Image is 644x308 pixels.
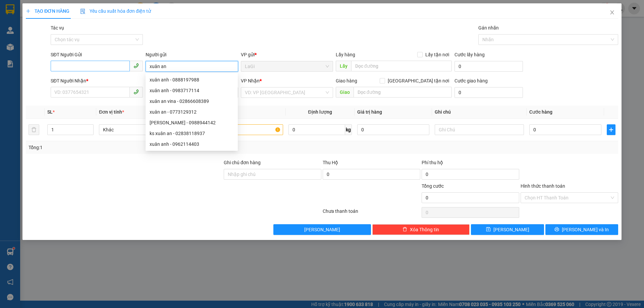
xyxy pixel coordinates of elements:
[26,8,69,14] span: TẠO ĐƠN HÀNG
[454,78,488,83] label: Cước giao hàng
[609,10,615,15] span: close
[493,226,529,233] span: [PERSON_NAME]
[47,109,53,115] span: SL
[194,124,283,135] input: VD: Bàn, Ghế
[241,78,260,83] span: VP Nhận
[345,124,352,135] span: kg
[607,124,615,135] button: plus
[57,6,73,13] span: Nhận:
[150,87,234,94] div: xuân anh - 0983717114
[454,61,523,72] input: Cước lấy hàng
[241,51,333,58] div: VP gửi
[29,144,249,151] div: Tổng: 1
[6,6,53,14] div: LaGi
[385,77,452,84] span: [GEOGRAPHIC_DATA] tận nơi
[529,109,552,115] span: Cước hàng
[133,89,139,95] span: phone
[146,107,238,117] div: xuân an - 0773129312
[146,85,238,96] div: xuân anh - 0983717114
[245,61,329,71] span: LaGi
[336,87,354,98] span: Giao
[133,63,139,68] span: phone
[304,226,340,233] span: [PERSON_NAME]
[554,227,559,232] span: printer
[57,6,104,14] div: Gò Vấp
[357,109,382,115] span: Giá trị hàng
[357,124,429,135] input: 0
[545,224,618,235] button: printer[PERSON_NAME] và In
[146,51,238,58] div: Người gửi
[56,35,105,52] div: 60.000
[103,125,184,135] span: Khác
[56,35,76,51] span: CHƯA CƯỚC :
[99,109,124,115] span: Đơn vị tính
[478,25,499,30] label: Gán nhãn
[336,52,355,57] span: Lấy hàng
[51,77,143,84] div: SĐT Người Nhận
[146,128,238,139] div: ks xuân an - 02838118937
[51,25,64,30] label: Tác vụ
[6,6,16,13] span: Gửi:
[423,51,452,58] span: Lấy tận nơi
[273,224,371,235] button: [PERSON_NAME]
[454,52,485,57] label: Cước lấy hàng
[150,119,234,126] div: [PERSON_NAME] - 0988944142
[146,96,238,107] div: xuân an vina - 02866608389
[80,9,86,14] img: icon
[150,130,234,137] div: ks xuân an - 02838118937
[57,14,104,22] div: hiền
[435,124,524,135] input: Ghi Chú
[57,22,104,31] div: 0936355448
[603,3,622,22] button: Close
[422,183,444,189] span: Tổng cước
[80,8,151,14] span: Yêu cầu xuất hóa đơn điện tử
[146,74,238,85] div: xuân anh - 0888197988
[471,224,544,235] button: save[PERSON_NAME]
[336,61,351,71] span: Lấy
[150,76,234,83] div: xuân anh - 0888197988
[150,98,234,105] div: xuân an vina - 02866608389
[146,139,238,149] div: xuân anh - 0962114403
[402,227,407,232] span: delete
[372,224,470,235] button: deleteXóa Thông tin
[308,109,332,115] span: Định lượng
[26,9,31,13] span: plus
[29,124,39,135] button: delete
[224,169,321,180] input: Ghi chú đơn hàng
[6,22,53,31] div: 0907592258
[146,117,238,128] div: Võ Xuân Anh - 0988944142
[354,87,452,98] input: Dọc đường
[322,207,421,219] div: Chưa thanh toán
[432,106,527,119] th: Ghi chú
[422,159,519,169] div: Phí thu hộ
[150,108,234,116] div: xuân an - 0773129312
[150,140,234,148] div: xuân anh - 0962114403
[486,227,491,232] span: save
[521,183,565,189] label: Hình thức thanh toán
[336,78,357,83] span: Giao hàng
[351,61,452,71] input: Dọc đường
[607,127,615,132] span: plus
[323,160,338,165] span: Thu Hộ
[6,14,53,22] div: Chị 7
[51,51,143,58] div: SĐT Người Gửi
[410,226,439,233] span: Xóa Thông tin
[224,160,261,165] label: Ghi chú đơn hàng
[454,87,523,98] input: Cước giao hàng
[562,226,609,233] span: [PERSON_NAME] và In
